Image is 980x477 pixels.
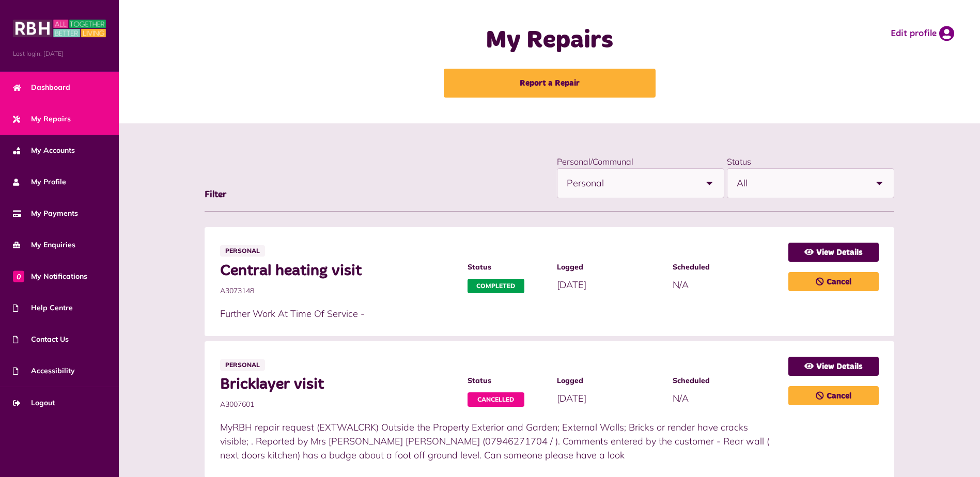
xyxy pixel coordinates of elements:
span: 0 [13,271,24,282]
span: Personal [220,245,265,257]
span: My Payments [13,208,78,219]
span: N/A [673,279,689,291]
span: Logged [557,375,662,386]
p: Further Work At Time Of Service - [220,307,779,321]
span: Status [468,262,547,273]
img: MyRBH [13,18,106,39]
a: Cancel [788,272,879,291]
span: [DATE] [557,279,586,291]
span: Cancelled [468,392,524,407]
span: Status [468,375,547,386]
span: Filter [205,190,226,199]
span: My Notifications [13,271,87,282]
a: Cancel [788,386,879,405]
span: Central heating visit [220,262,457,280]
span: Dashboard [13,82,70,93]
span: My Profile [13,177,66,187]
span: Help Centre [13,303,73,313]
span: My Enquiries [13,240,75,250]
span: Scheduled [673,262,778,273]
span: Last login: [DATE] [13,49,106,58]
a: View Details [788,243,879,262]
span: Accessibility [13,365,75,376]
span: Scheduled [673,375,778,386]
span: Logout [13,397,55,408]
span: N/A [673,392,689,404]
label: Personal/Communal [557,156,633,167]
span: Personal [220,359,265,371]
span: Personal [567,169,695,198]
label: Status [727,156,751,167]
a: Edit profile [891,26,954,41]
span: My Repairs [13,114,71,124]
a: View Details [788,357,879,376]
span: All [737,169,865,198]
h1: My Repairs [345,26,755,56]
span: My Accounts [13,145,75,156]
span: Contact Us [13,334,69,345]
span: Bricklayer visit [220,375,457,394]
span: A3007601 [220,399,457,410]
span: [DATE] [557,392,586,404]
span: Logged [557,262,662,273]
span: Completed [468,279,524,293]
p: MyRBH repair request (EXTWALCRK) Outside the Property Exterior and Garden; External Walls; Bricks... [220,420,779,462]
span: A3073148 [220,285,457,296]
a: Report a Repair [444,69,656,98]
